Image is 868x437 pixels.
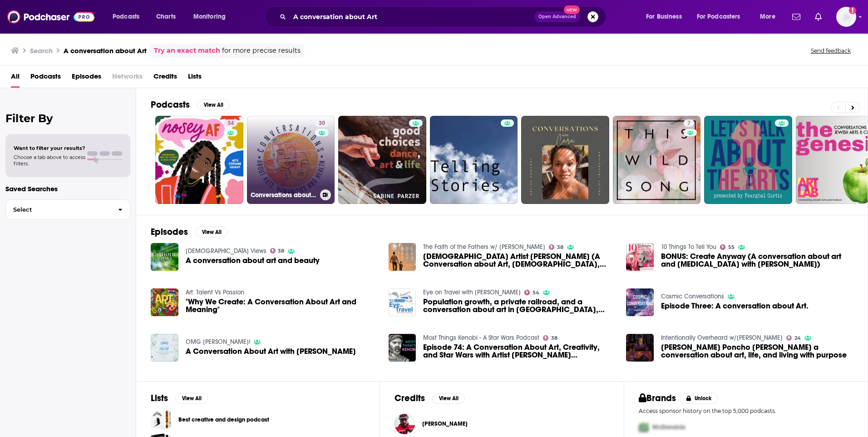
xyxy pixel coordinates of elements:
span: Open Advanced [538,15,576,19]
h2: Podcasts [151,99,190,110]
a: Larry Poncho Brown a conversation about art, life, and living with purpose [661,343,853,359]
button: Unlock [680,393,718,404]
span: 54 [533,291,539,295]
a: All [11,69,20,88]
a: OMG Julia! [186,338,250,346]
button: View All [197,99,230,110]
h3: Conversations about Arts, Humanities and Health [251,191,316,199]
span: For Podcasters [697,10,740,23]
span: Select [6,207,111,213]
a: Best creative and design podcast [178,415,269,425]
h2: Filter By [5,112,130,125]
img: Episode 74: A Conversation About Art, Creativity, and Star Wars with Artist Jennie Marie Studio [389,334,416,362]
input: Search podcasts, credits, & more... [290,10,534,24]
img: Population growth, a private railroad, and a conversation about art in Fort Lauderdale, Florida [389,288,416,316]
a: Episode Three: A conversation about Art. [626,288,654,316]
button: Select [5,199,130,220]
button: View All [175,393,208,404]
h3: Search [30,46,53,55]
a: CreditsView All [395,392,465,404]
p: Access sponsor history on the top 5,000 podcasts. [639,407,853,414]
a: 7 [613,116,701,204]
a: ListsView All [151,392,208,404]
img: Tony Guidry [395,414,415,434]
span: Networks [112,69,143,88]
a: The Faith of the Fathers w/ Karl Gessler [423,243,545,251]
a: Tony Guidry [422,420,468,427]
a: 55 [720,244,735,250]
span: Charts [156,10,176,23]
img: A conversation about art and beauty [151,243,178,271]
h2: Brands [639,392,676,404]
img: Larry Poncho Brown a conversation about art, life, and living with purpose [626,334,654,362]
a: A Conversation About Art with Cody Jimenez [151,334,178,362]
span: BONUS: Create Anyway (A conversation about art and [MEDICAL_DATA] with [PERSON_NAME]) [661,253,853,268]
a: Catholic Views [186,247,266,255]
button: open menu [640,10,693,24]
span: 30 [319,119,325,128]
a: Podcasts [30,69,61,88]
a: A conversation about art and beauty [186,257,320,264]
a: BONUS: Create Anyway (A conversation about art and perfectionism with Ashlee Gadd) [661,253,853,268]
button: View All [432,393,465,404]
span: [DEMOGRAPHIC_DATA] Artist [PERSON_NAME] (A Conversation about Art, [DEMOGRAPHIC_DATA], and Culture) [423,253,615,268]
span: 24 [794,336,801,340]
a: 54 [524,290,539,295]
p: Saved Searches [5,184,130,193]
a: PodcastsView All [151,99,230,110]
a: 24 [786,335,801,341]
a: Episodes [72,69,101,88]
img: Podchaser - Follow, Share and Rate Podcasts [7,8,94,25]
button: open menu [754,10,787,24]
a: Christian Artist Michael Sherrill (A Conversation about Art, Jesus, and Culture) [389,243,416,271]
button: open menu [691,10,754,24]
a: Lists [188,69,202,88]
span: Episode 74: A Conversation About Art, Creativity, and Star Wars with Artist [PERSON_NAME] [PERSON... [423,343,615,359]
a: 38 [270,248,285,253]
a: A Conversation About Art with Cody Jimenez [186,348,356,355]
a: EpisodesView All [151,226,228,238]
span: A Conversation About Art with [PERSON_NAME] [186,348,356,355]
span: Population growth, a private railroad, and a conversation about art in [GEOGRAPHIC_DATA], [US_STATE] [423,298,615,313]
h2: Credits [395,392,425,404]
a: Episode Three: A conversation about Art. [661,302,809,310]
button: Send feedback [808,47,853,55]
span: McDonalds [652,423,686,431]
a: 34 [224,119,237,127]
a: Charts [150,10,181,24]
a: Credits [153,69,177,88]
img: First Pro Logo [635,418,652,437]
span: 38 [278,249,284,253]
a: Episode 74: A Conversation About Art, Creativity, and Star Wars with Artist Jennie Marie Studio [423,343,615,359]
span: 34 [227,119,234,128]
span: "Why We Create: A Conversation About Art and Meaning" [186,298,378,313]
img: BONUS: Create Anyway (A conversation about art and perfectionism with Ashlee Gadd) [626,243,654,271]
span: New [564,5,580,14]
h3: A conversation about Art [64,46,147,55]
a: Show notifications dropdown [811,9,825,25]
a: Christian Artist Michael Sherrill (A Conversation about Art, Jesus, and Culture) [423,253,615,268]
button: Show profile menu [836,7,856,27]
a: 30Conversations about Arts, Humanities and Health [247,116,335,204]
a: Most Things Kenobi - A Star Wars Podcast [423,334,539,342]
span: Want to filter your results? [14,145,85,151]
span: 38 [557,245,563,249]
a: Best creative and design podcast [151,409,171,430]
span: 7 [687,119,690,128]
span: Choose a tab above to access filters. [14,154,85,167]
button: open menu [106,10,151,24]
a: 10 Things To Tell You [661,243,716,251]
a: Show notifications dropdown [789,9,804,25]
